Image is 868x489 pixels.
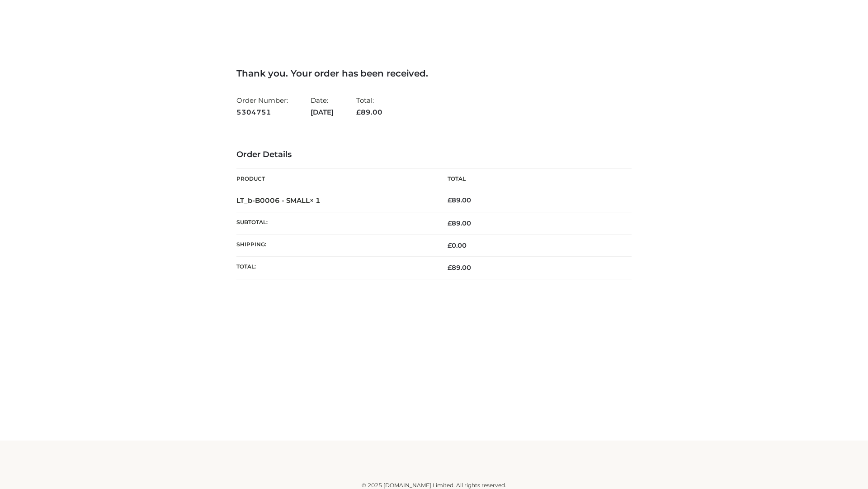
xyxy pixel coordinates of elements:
[448,196,471,204] bdi: 89.00
[236,257,434,279] th: Total:
[356,108,382,116] span: 89.00
[236,92,288,120] li: Order Number:
[448,264,452,272] span: £
[236,196,321,205] strong: LT_b-B0006 - SMALL
[236,150,632,160] h3: Order Details
[448,241,452,249] span: £
[356,92,382,120] li: Total:
[236,106,288,118] strong: 5304751
[311,92,334,120] li: Date:
[236,212,434,234] th: Subtotal:
[434,169,632,189] th: Total
[448,219,471,227] span: 89.00
[311,106,334,118] strong: [DATE]
[236,235,434,257] th: Shipping:
[448,196,452,204] span: £
[236,169,434,189] th: Product
[356,108,361,116] span: £
[310,196,321,205] strong: × 1
[448,264,471,272] span: 89.00
[448,219,452,227] span: £
[236,68,632,79] h3: Thank you. Your order has been received.
[448,241,467,249] bdi: 0.00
